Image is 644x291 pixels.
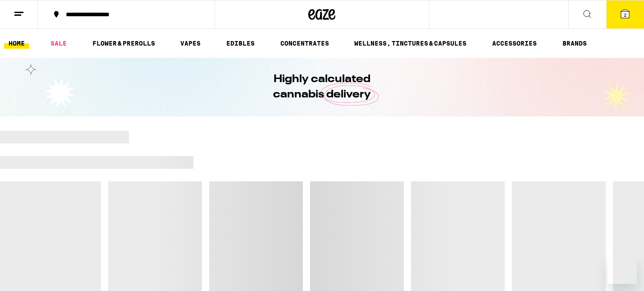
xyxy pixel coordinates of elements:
[4,38,29,49] a: HOME
[248,72,397,102] h1: Highly calculated cannabis delivery
[276,38,333,49] a: CONCENTRATES
[176,38,205,49] a: VAPES
[88,38,160,49] a: FLOWER & PREROLLS
[350,38,471,49] a: WELLNESS, TINCTURES & CAPSULES
[558,38,591,49] a: BRANDS
[624,12,626,18] span: 2
[46,38,71,49] a: SALE
[222,38,259,49] a: EDIBLES
[488,38,541,49] a: ACCESSORIES
[606,0,644,28] button: 2
[608,255,637,284] iframe: Button to launch messaging window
